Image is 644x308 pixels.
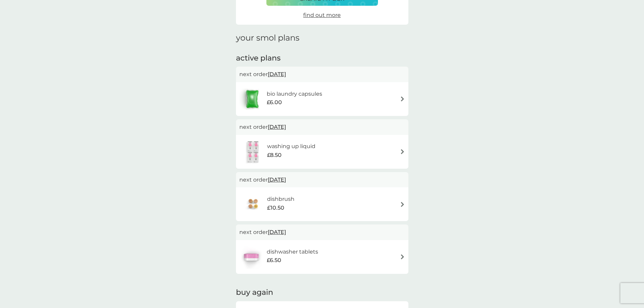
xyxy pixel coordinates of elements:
p: next order [239,123,405,132]
p: next order [239,228,405,237]
img: dishwasher tablets [239,245,263,269]
span: £6.00 [267,98,282,107]
p: next order [239,70,405,79]
img: washing up liquid [239,140,267,164]
span: find out more [303,12,341,18]
img: dishbrush [239,192,267,216]
span: [DATE] [268,120,286,134]
h6: washing up liquid [267,142,315,151]
h6: bio laundry capsules [267,90,322,98]
span: £6.50 [267,256,281,265]
img: arrow right [400,254,405,259]
h6: dishbrush [267,195,294,204]
a: find out more [303,11,341,20]
img: arrow right [400,202,405,207]
img: arrow right [400,96,405,101]
p: next order [239,175,405,184]
h2: buy again [236,287,408,298]
h1: your smol plans [236,33,408,43]
span: £8.50 [267,151,282,160]
img: bio laundry capsules [239,87,265,111]
span: [DATE] [268,226,286,239]
span: £10.50 [267,204,284,212]
h6: dishwasher tablets [267,247,318,256]
span: [DATE] [268,173,286,186]
span: [DATE] [268,68,286,81]
img: arrow right [400,149,405,154]
h2: active plans [236,53,408,64]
